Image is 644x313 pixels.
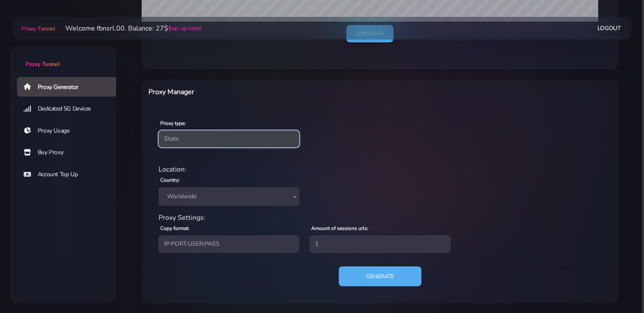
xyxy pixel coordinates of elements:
label: Proxy type: [160,119,186,127]
label: Amount of sessions urls: [311,224,368,232]
a: (top-up here) [168,24,201,33]
a: Proxy Tunnel [20,22,55,35]
li: Welcome fbnsrl.00. Balance: 27$ [55,23,201,33]
div: Proxy Settings: [153,213,607,223]
a: Proxy Tunnel [10,46,116,69]
span: Proxy Tunnel [25,60,59,68]
span: Worldwide [164,191,294,202]
label: Copy format: [160,224,190,232]
label: Country: [160,176,180,184]
iframe: Webchat Widget [603,272,633,302]
a: Logout [597,20,621,36]
div: Location: [153,164,607,175]
button: Generate [339,266,421,287]
a: Proxy Generator [17,77,123,97]
a: Proxy Usage [17,121,123,141]
h6: Proxy Manager [148,86,415,97]
a: Dedicated 5G Devices [17,99,123,119]
a: Buy Proxy [17,143,123,162]
a: Account Top Up [17,165,123,184]
span: Worldwide [159,187,299,206]
span: Proxy Tunnel [21,25,55,33]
